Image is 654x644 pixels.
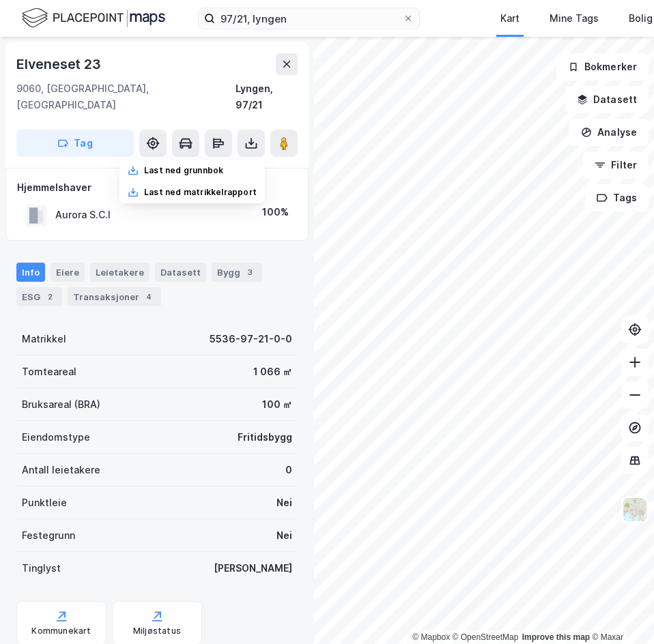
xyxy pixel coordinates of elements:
[262,204,289,220] div: 100%
[144,187,257,198] div: Last ned matrikkelrapport
[22,527,75,544] div: Festegrunn
[142,290,156,304] div: 4
[16,263,45,282] div: Info
[155,263,206,282] div: Datasett
[16,53,104,75] div: Elveneset 23
[31,626,91,636] div: Kommunekart
[569,119,649,146] button: Analyse
[22,495,67,511] div: Punktleie
[212,263,262,282] div: Bygg
[412,632,450,642] a: Mapbox
[22,462,100,478] div: Antall leietakere
[453,632,519,642] a: OpenStreetMap
[556,53,649,80] button: Bokmerker
[622,497,648,523] img: Z
[22,364,76,380] div: Tomteareal
[214,560,292,576] div: [PERSON_NAME]
[253,364,292,380] div: 1 066 ㎡
[583,151,649,179] button: Filter
[276,527,292,544] div: Nei
[90,263,150,282] div: Leietakere
[16,287,62,306] div: ESG
[262,396,292,413] div: 100 ㎡
[22,560,61,576] div: Tinglyst
[22,331,66,347] div: Matrikkel
[55,207,111,223] div: Aurora S.C.I
[500,10,520,27] div: Kart
[629,10,653,27] div: Bolig
[243,265,257,279] div: 3
[144,165,223,176] div: Last ned grunnbok
[43,290,57,304] div: 2
[16,130,134,157] button: Tag
[17,179,297,196] div: Hjemmelshaver
[51,263,85,282] div: Eiere
[586,579,654,644] iframe: Chat Widget
[22,429,90,445] div: Eiendomstype
[22,6,165,30] img: logo.f888ab2527a4732fd821a326f86c7f29.svg
[585,184,649,211] button: Tags
[276,495,292,511] div: Nei
[522,632,590,642] a: Improve this map
[68,287,161,306] div: Transaksjoner
[133,626,181,636] div: Miljøstatus
[550,10,599,27] div: Mine Tags
[22,396,100,413] div: Bruksareal (BRA)
[238,429,292,445] div: Fritidsbygg
[236,80,298,113] div: Lyngen, 97/21
[210,331,292,347] div: 5536-97-21-0-0
[285,462,292,478] div: 0
[215,8,403,29] input: Søk på adresse, matrikkel, gårdeiere, leietakere eller personer
[16,80,236,113] div: 9060, [GEOGRAPHIC_DATA], [GEOGRAPHIC_DATA]
[565,86,649,113] button: Datasett
[586,579,654,644] div: Kontrollprogram for chat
